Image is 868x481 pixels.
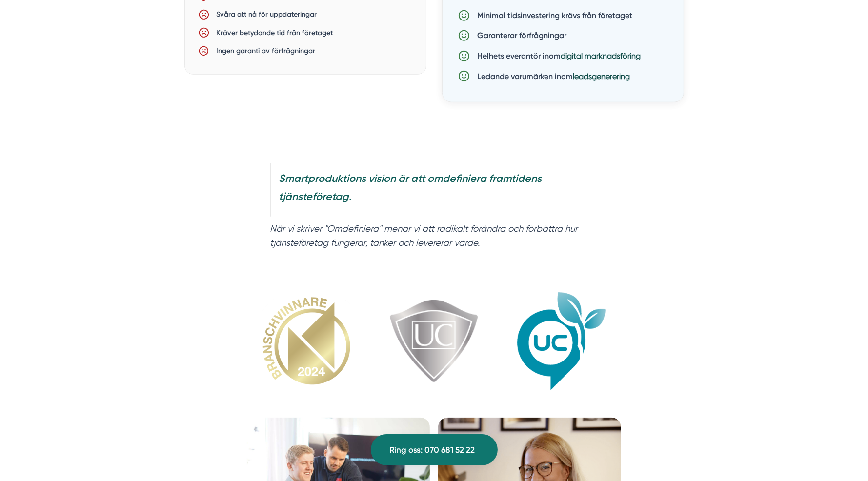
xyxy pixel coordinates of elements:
[470,9,633,22] p: Minimal tidsinvestering krävs från företaget
[209,9,317,20] p: Svåra att nå för uppdateringar
[247,277,366,406] img: Branschvinnare
[389,443,475,457] span: Ring oss: 070 681 52 22
[502,277,621,406] img: Bild på Smartproduktion – webbyråer i Borlänge
[470,70,630,83] p: Ledande varumärken inom
[209,45,315,57] p: Ingen garanti av förfrågningar
[470,29,567,42] p: Garanterar förfrågningar
[573,72,630,81] a: leadsgenerering
[371,434,498,465] a: Ring oss: 070 681 52 22
[561,51,641,60] a: digital marknadsföring
[470,50,641,62] p: Helhetsleverantör inom
[279,172,542,203] strong: Smartproduktions vision är att omdefiniera framtidens tjänsteföretag.
[270,223,578,248] em: När vi skriver "Omdefiniera" menar vi att radikalt förändra och förbättra hur tjänsteföretag fung...
[209,27,333,39] p: Kräver betydande tid från företaget
[374,277,494,406] img: UC Silver Smartproduktion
